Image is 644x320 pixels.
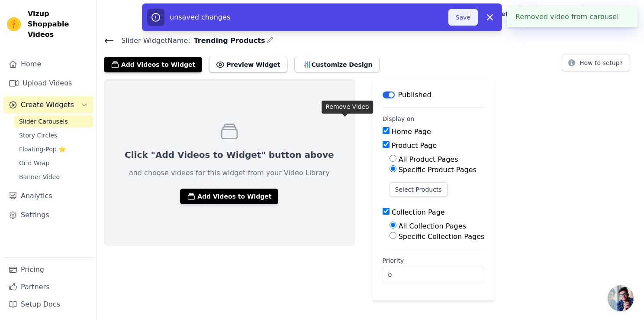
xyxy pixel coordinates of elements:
[3,56,93,73] a: Home
[3,261,93,278] a: Pricing
[399,166,477,174] label: Specific Product Pages
[608,285,634,311] a: Open chat
[392,208,445,216] label: Collection Page
[19,131,57,140] span: Story Circles
[125,149,334,161] p: Click "Add Videos to Widget" button above
[383,256,485,265] label: Priority
[19,173,60,181] span: Banner Video
[14,115,93,127] a: Slider Carousels
[267,35,274,46] div: Edit Name
[19,145,66,153] span: Floating-Pop ⭐
[21,100,74,110] span: Create Widgets
[392,141,437,150] label: Product Page
[19,159,49,167] span: Grid Wrap
[170,13,230,21] span: unsaved changes
[398,90,431,100] p: Published
[562,61,630,69] a: How to setup?
[399,232,485,241] label: Specific Collection Pages
[399,155,458,163] label: All Product Pages
[190,36,265,46] span: Trending Products
[294,57,380,72] button: Customize Design
[3,278,93,296] a: Partners
[19,117,68,126] span: Slider Carousels
[14,157,93,169] a: Grid Wrap
[383,114,415,123] legend: Display on
[14,143,93,155] a: Floating-Pop ⭐
[3,296,93,313] a: Setup Docs
[399,222,466,230] label: All Collection Pages
[3,206,93,224] a: Settings
[129,168,330,178] p: and choose videos for this widget from your Video Library
[104,57,202,72] button: Add Videos to Widget
[3,75,93,92] a: Upload Videos
[14,171,93,183] a: Banner Video
[209,57,287,72] button: Preview Widget
[180,189,278,204] button: Add Videos to Widget
[3,187,93,205] a: Analytics
[114,36,190,46] span: Slider Widget Name:
[562,55,630,71] button: How to setup?
[448,9,478,26] button: Save
[14,129,93,141] a: Story Circles
[3,96,93,114] button: Create Widgets
[390,182,448,197] button: Select Products
[392,127,431,136] label: Home Page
